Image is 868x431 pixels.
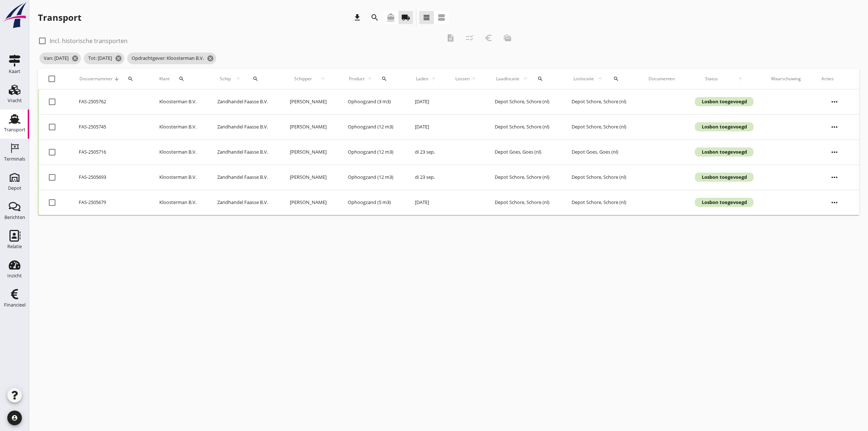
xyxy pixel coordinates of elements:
i: search [381,76,387,82]
i: arrow_upward [521,76,530,82]
div: Transport [4,127,26,132]
td: Ophoogzand (3 m3) [339,89,406,115]
span: Status [695,76,728,82]
i: arrow_upward [429,76,437,82]
div: Waarschuwing [771,76,804,82]
i: more_horiz [824,142,845,162]
div: Financieel [4,303,26,307]
div: Losbon toegevoegd [695,147,754,157]
td: Depot Goes, Goes (nl) [563,139,640,165]
div: Acties [821,76,851,82]
td: Zandhandel Faasse B.V. [209,190,281,215]
i: cancel [71,55,79,62]
td: [PERSON_NAME] [281,165,339,190]
i: cancel [115,55,122,62]
i: cancel [207,55,214,62]
div: FAS-2505679 [79,199,141,206]
td: [PERSON_NAME] [281,114,339,139]
i: arrow_upward [233,76,244,82]
div: FAS-2505762 [79,98,141,105]
div: Documenten [649,76,678,82]
i: arrow_upward [316,76,330,82]
td: Zandhandel Faasse B.V. [209,114,281,139]
i: local_shipping [401,13,410,22]
label: Incl. historische transporten [50,37,128,45]
i: view_agenda [437,13,446,22]
span: Laden [415,76,429,82]
td: Ophoogzand (12 m3) [339,114,406,139]
td: Depot Schore, Schore (nl) [486,190,563,215]
span: Schipper [290,76,316,82]
div: Transport [38,12,81,23]
div: FAS-2505716 [79,149,141,156]
i: search [370,13,379,22]
span: Dossiernummer [79,76,113,82]
td: Kloosterman B.V. [151,139,209,165]
div: FAS-2505693 [79,174,141,181]
i: search [613,76,619,82]
td: Depot Goes, Goes (nl) [486,139,563,165]
div: Berichten [4,215,25,220]
i: account_circle [7,411,22,425]
td: [PERSON_NAME] [281,139,339,165]
i: download [353,13,362,22]
i: view_headline [422,13,431,22]
span: Tot: [DATE] [84,53,124,64]
span: Van: [DATE] [39,53,81,64]
i: more_horiz [824,192,845,213]
span: Opdrachtgever: Kloosterman B.V. [127,53,216,64]
i: arrow_upward [366,76,374,82]
i: arrow_upward [470,76,477,82]
div: Losbon toegevoegd [695,198,754,207]
span: Loslocatie [572,76,596,82]
i: arrow_upward [728,76,754,82]
div: Losbon toegevoegd [695,97,754,107]
i: arrow_downward [113,76,120,82]
i: search [128,76,133,82]
td: Zandhandel Faasse B.V. [209,165,281,190]
td: [DATE] [406,89,446,115]
span: Product [348,76,366,82]
td: Depot Schore, Schore (nl) [563,165,640,190]
i: arrow_upward [596,76,605,82]
td: [DATE] [406,114,446,139]
td: Depot Schore, Schore (nl) [486,114,563,139]
td: Kloosterman B.V. [151,165,209,190]
div: Depot [8,186,22,191]
td: Kloosterman B.V. [151,114,209,139]
td: Ophoogzand (12 m3) [339,165,406,190]
td: [DATE] [406,190,446,215]
td: Zandhandel Faasse B.V. [209,89,281,115]
i: search [179,76,184,82]
td: Kloosterman B.V. [151,190,209,215]
td: di 23 sep. [406,139,446,165]
td: Ophoogzand (5 m3) [339,190,406,215]
td: Depot Schore, Schore (nl) [486,89,563,115]
div: Kaart [9,69,20,74]
div: Klant [159,70,200,88]
td: di 23 sep. [406,165,446,190]
div: Losbon toegevoegd [695,122,754,132]
div: Vracht [8,98,22,103]
i: search [253,76,258,82]
span: Lossen [455,76,470,82]
i: more_horiz [824,117,845,137]
img: logo-small.a267ee39.svg [1,2,28,29]
div: FAS-2505745 [79,123,141,131]
div: Losbon toegevoegd [695,173,754,182]
td: Zandhandel Faasse B.V. [209,139,281,165]
td: Depot Schore, Schore (nl) [563,190,640,215]
i: search [537,76,543,82]
td: Depot Schore, Schore (nl) [563,89,640,115]
td: [PERSON_NAME] [281,190,339,215]
span: Laadlocatie [495,76,521,82]
i: more_horiz [824,92,845,112]
td: Ophoogzand (12 m3) [339,139,406,165]
div: Inzicht [7,273,22,278]
span: Schip [217,76,233,82]
div: Relatie [7,244,22,249]
div: Terminals [4,157,25,161]
td: [PERSON_NAME] [281,89,339,115]
i: directions_boat [386,13,395,22]
td: Depot Schore, Schore (nl) [486,165,563,190]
